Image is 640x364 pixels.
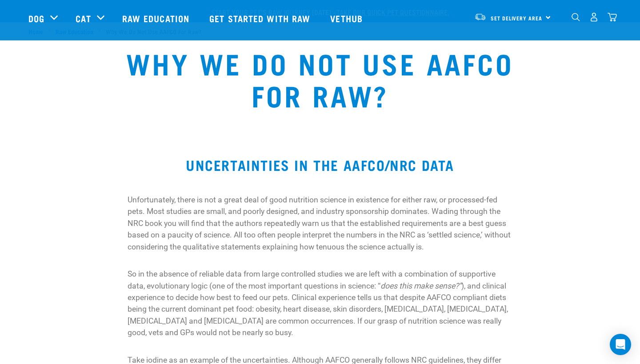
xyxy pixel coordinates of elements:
[128,194,513,253] p: Unfortunately, there is not a great deal of good nutrition science in existence for either raw, o...
[128,268,513,338] p: So in the absence of reliable data from large controlled studies we are left with a combination o...
[608,12,617,22] img: home-icon@2x.png
[200,0,321,36] a: Get started with Raw
[113,0,200,36] a: Raw Education
[380,281,461,290] em: does this make sense?”
[28,12,44,25] a: Dog
[474,13,486,21] img: van-moving.png
[123,47,517,111] h1: Why We Do Not Use AAFCO For Raw?
[321,0,374,36] a: Vethub
[28,157,612,173] h2: Uncertainties in the AAFCO/NRC data
[589,12,599,22] img: user.png
[491,16,542,20] span: Set Delivery Area
[76,12,91,25] a: Cat
[572,13,580,21] img: home-icon-1@2x.png
[610,334,631,355] div: Open Intercom Messenger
